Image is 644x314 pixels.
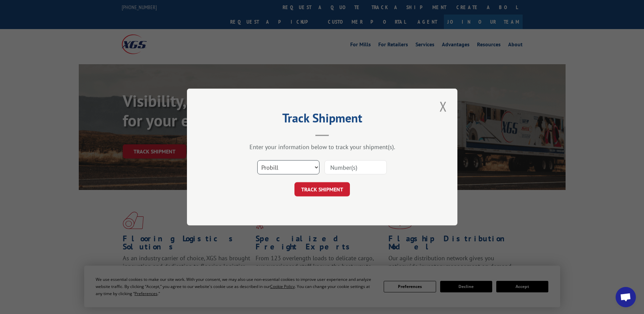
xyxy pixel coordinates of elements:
[294,182,350,196] button: TRACK SHIPMENT
[325,160,387,174] input: Number(s)
[437,97,449,116] button: Close modal
[616,287,636,307] a: Open chat
[221,143,424,151] div: Enter your information below to track your shipment(s).
[221,113,424,126] h2: Track Shipment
